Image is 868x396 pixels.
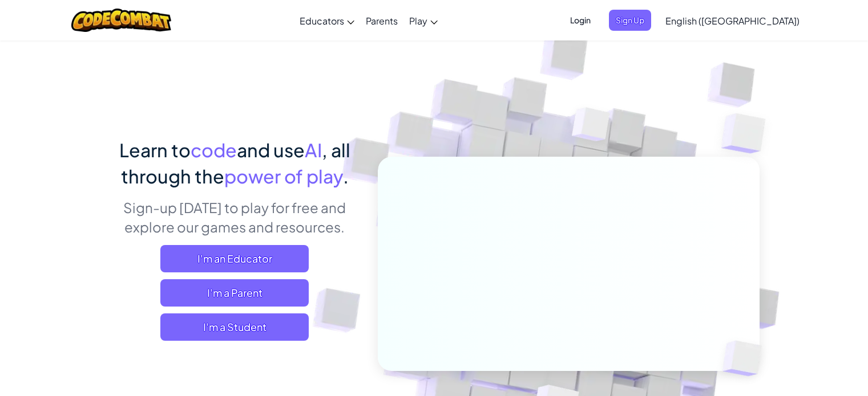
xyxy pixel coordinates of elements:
[660,5,805,36] a: English ([GEOGRAPHIC_DATA])
[160,313,309,341] button: I'm a Student
[119,138,191,161] span: Learn to
[294,5,360,36] a: Educators
[343,165,349,187] span: .
[305,138,322,161] span: AI
[300,15,344,27] span: Educators
[191,138,237,161] span: code
[360,5,403,36] a: Parents
[160,245,309,272] a: I'm an Educator
[237,138,305,161] span: and use
[224,165,343,187] span: power of play
[665,15,800,27] span: English ([GEOGRAPHIC_DATA])
[403,5,443,36] a: Play
[109,198,361,236] p: Sign-up [DATE] to play for free and explore our games and resources.
[699,85,797,182] img: Overlap cubes
[160,279,309,307] a: I'm a Parent
[71,9,171,32] img: CodeCombat logo
[409,15,427,27] span: Play
[550,85,632,170] img: Overlap cubes
[609,10,651,31] button: Sign Up
[563,10,597,31] button: Login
